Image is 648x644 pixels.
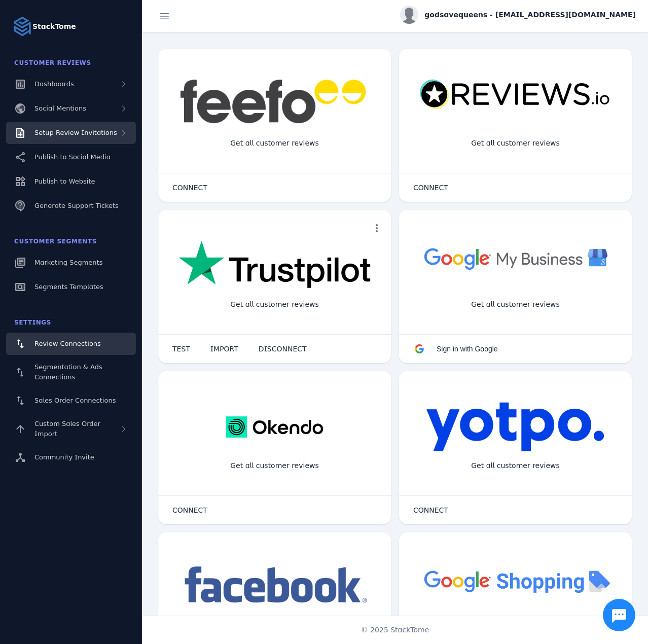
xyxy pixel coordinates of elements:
[6,389,136,412] a: Sales Order Connections
[14,319,51,326] span: Settings
[172,507,207,514] span: CONNECT
[6,170,136,193] a: Publish to Website
[226,402,323,452] img: okendo.webp
[403,177,458,198] button: CONNECT
[6,276,136,298] a: Segments Templates
[34,363,102,381] span: Segmentation & Ads Connections
[14,238,97,245] span: Customer Segments
[413,184,448,191] span: CONNECT
[210,345,238,352] span: IMPORT
[34,129,117,136] span: Setup Review Invitations
[34,153,111,161] span: Publish to Social Media
[6,357,136,387] a: Segmentation & Ads Connections
[403,500,458,520] button: CONNECT
[178,563,371,608] img: facebook.png
[34,259,102,266] span: Marketing Segments
[34,177,95,185] span: Publish to Website
[222,291,327,318] div: Get all customer reviews
[12,16,32,37] img: Logo image
[34,104,86,112] span: Social Mentions
[6,333,136,355] a: Review Connections
[6,195,136,217] a: Generate Support Tickets
[248,339,317,359] button: DISCONNECT
[34,202,119,209] span: Generate Support Tickets
[34,420,100,438] span: Custom Sales Order Import
[413,507,448,514] span: CONNECT
[6,252,136,274] a: Marketing Segments
[162,500,218,520] button: CONNECT
[172,184,207,191] span: CONNECT
[34,453,94,461] span: Community Invite
[259,345,307,352] span: DISCONNECT
[463,130,568,157] div: Get all customer reviews
[14,59,91,66] span: Customer Reviews
[162,177,218,198] button: CONNECT
[419,79,611,110] img: reviewsio.svg
[34,283,103,291] span: Segments Templates
[463,452,568,479] div: Get all customer reviews
[419,240,611,276] img: googlebusiness.png
[178,240,371,290] img: trustpilot.png
[162,339,200,359] button: TEST
[367,218,387,238] button: more
[419,563,611,599] img: googleshopping.png
[200,339,248,359] button: IMPORT
[463,291,568,318] div: Get all customer reviews
[172,345,190,352] span: TEST
[6,446,136,469] a: Community Invite
[424,10,636,20] span: godsavequeens - [EMAIL_ADDRESS][DOMAIN_NAME]
[178,79,371,124] img: feefo.png
[400,6,418,24] img: profile.jpg
[361,625,429,635] span: © 2025 StackTome
[34,397,116,404] span: Sales Order Connections
[6,146,136,168] a: Publish to Social Media
[34,80,74,88] span: Dashboards
[222,130,327,157] div: Get all customer reviews
[34,340,101,347] span: Review Connections
[426,402,605,452] img: yotpo.png
[437,345,498,353] span: Sign in with Google
[222,452,327,479] div: Get all customer reviews
[32,21,76,32] strong: StackTome
[400,6,636,24] button: godsavequeens - [EMAIL_ADDRESS][DOMAIN_NAME]
[403,339,508,359] button: Sign in with Google
[455,614,575,640] div: Import Products from Google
